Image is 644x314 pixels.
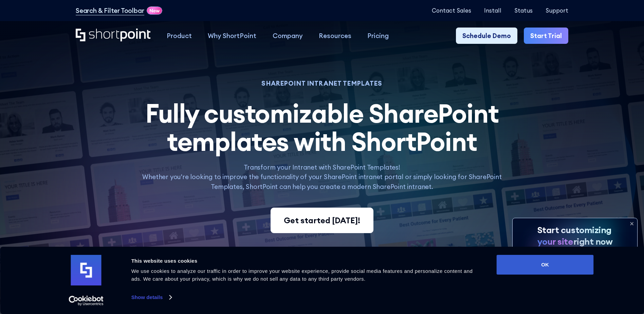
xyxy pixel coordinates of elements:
div: Why ShortPoint [208,31,256,40]
a: Resources [311,28,359,43]
div: Pricing [367,31,389,40]
p: Transform your Intranet with SharePoint Templates! Whether you're looking to improve the function... [134,162,511,191]
a: Support [546,7,568,14]
a: Search & Filter Toolbar [76,6,144,15]
a: Schedule Demo [456,28,517,43]
a: Home [76,29,151,42]
a: Get started [DATE]! [271,208,373,233]
span: Fully customizable SharePoint templates with ShortPoint [145,97,498,158]
div: Resources [319,31,351,40]
a: Company [264,28,311,43]
a: Install [484,7,501,14]
a: Why ShortPoint [200,28,264,43]
span: We use cookies to analyze our traffic in order to improve your website experience, provide social... [131,268,473,282]
div: Company [273,31,303,40]
h1: SHAREPOINT INTRANET TEMPLATES [134,81,511,86]
div: This website uses cookies [131,257,481,265]
a: Contact Sales [432,7,471,14]
div: Get started [DATE]! [284,214,360,227]
a: Usercentrics Cookiebot - opens in a new window [56,296,116,306]
img: logo [71,255,102,285]
button: OK [497,255,594,275]
div: Product [167,31,192,40]
a: Show details [131,292,171,302]
a: Status [514,7,533,14]
a: Product [159,28,200,43]
a: Start Trial [524,28,568,43]
a: Pricing [360,28,397,43]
